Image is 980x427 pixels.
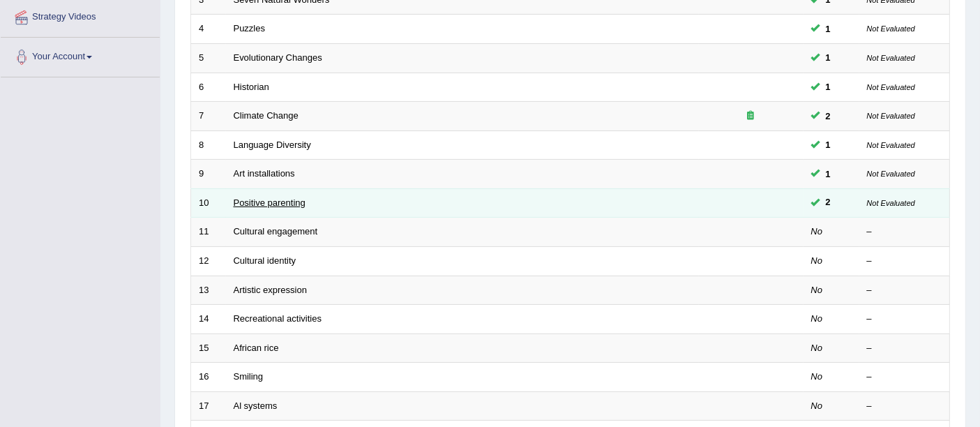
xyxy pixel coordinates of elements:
a: Positive parenting [234,197,306,208]
div: – [867,313,942,326]
em: No [811,371,823,382]
em: No [811,343,823,353]
td: 5 [191,44,226,73]
a: Climate Change [234,110,299,121]
a: Evolutionary Changes [234,52,322,63]
a: Artistic expression [234,285,307,295]
em: No [811,285,823,295]
td: 11 [191,218,226,247]
div: – [867,370,942,384]
div: – [867,342,942,355]
span: You can still take this question [820,80,836,94]
span: You can still take this question [820,22,836,36]
td: 16 [191,363,226,392]
small: Not Evaluated [867,54,915,62]
a: Smiling [234,371,264,382]
small: Not Evaluated [867,112,915,120]
td: 17 [191,391,226,421]
a: Cultural identity [234,255,296,266]
a: Al systems [234,400,278,411]
a: Recreational activities [234,313,322,324]
a: Cultural engagement [234,226,318,237]
div: – [867,400,942,413]
td: 10 [191,188,226,218]
small: Not Evaluated [867,170,915,178]
em: No [811,255,823,266]
a: Language Diversity [234,140,311,150]
em: No [811,226,823,237]
small: Not Evaluated [867,199,915,207]
small: Not Evaluated [867,24,915,33]
span: You can still take this question [820,50,836,65]
small: Not Evaluated [867,83,915,91]
em: No [811,313,823,324]
a: Your Account [1,38,160,73]
td: 14 [191,305,226,334]
small: Not Evaluated [867,141,915,149]
span: You can still take this question [820,167,836,181]
div: Exam occurring question [707,110,796,123]
a: Historian [234,82,269,92]
td: 12 [191,246,226,276]
span: You can still take this question [820,195,836,210]
div: – [867,225,942,239]
a: Art installations [234,168,295,179]
em: No [811,400,823,411]
a: Puzzles [234,23,266,33]
td: 8 [191,130,226,160]
span: You can still take this question [820,109,836,123]
td: 15 [191,334,226,363]
div: – [867,255,942,268]
td: 4 [191,15,226,44]
span: You can still take this question [820,137,836,152]
td: 13 [191,276,226,305]
a: African rice [234,343,279,353]
div: – [867,284,942,297]
td: 9 [191,160,226,189]
td: 6 [191,73,226,102]
td: 7 [191,102,226,131]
